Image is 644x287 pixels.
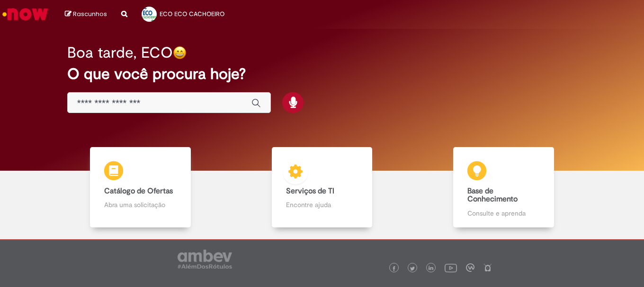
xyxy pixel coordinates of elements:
[286,200,358,209] p: Encontre ajuda
[67,44,173,61] h2: Boa tarde, ECO
[231,147,412,227] a: Serviços de TI Encontre ajuda
[104,186,173,196] b: Catálogo de Ofertas
[483,263,492,272] img: logo_footer_naosei.png
[173,46,187,60] img: happy-face.png
[413,147,594,227] a: Base de Conhecimento Consulte e aprenda
[410,266,415,271] img: logo_footer_twitter.png
[178,250,232,269] img: logo_footer_ambev_rotulo_gray.png
[392,266,396,271] img: logo_footer_facebook.png
[104,200,176,209] p: Abra uma solicitação
[65,10,107,19] a: Rascunhos
[160,10,224,18] span: ECO ECO CACHOEIRO
[50,147,231,227] a: Catálogo de Ofertas Abra uma solicitação
[467,209,539,218] p: Consulte e aprenda
[67,66,577,82] h2: O que você procura hoje?
[286,186,334,196] b: Serviços de TI
[445,261,457,274] img: logo_footer_youtube.png
[73,9,107,18] span: Rascunhos
[429,266,433,271] img: logo_footer_linkedin.png
[466,263,474,272] img: logo_footer_workplace.png
[1,5,50,24] img: ServiceNow
[467,186,518,204] b: Base de Conhecimento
